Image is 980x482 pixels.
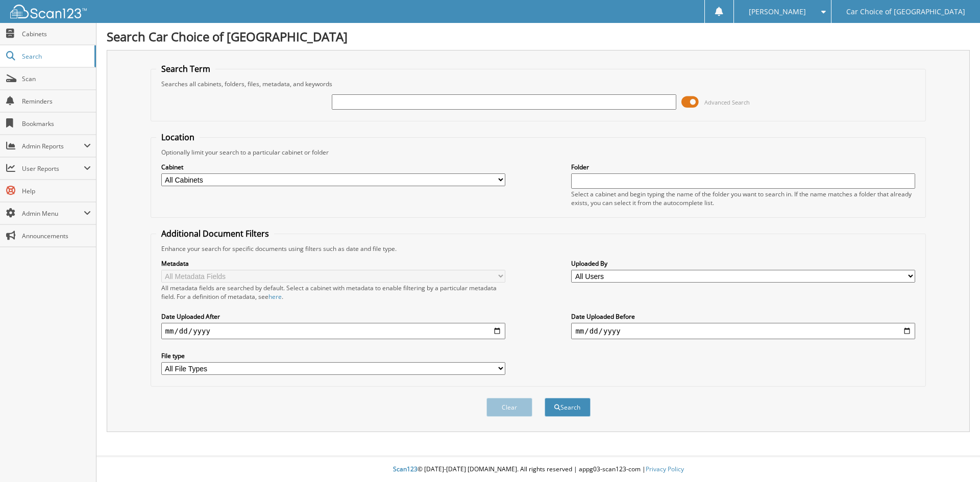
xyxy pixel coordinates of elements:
label: File type [161,351,505,360]
span: Help [22,187,91,195]
div: Select a cabinet and begin typing the name of the folder you want to search in. If the name match... [571,190,915,207]
div: Searches all cabinets, folders, files, metadata, and keywords [156,80,921,88]
span: Scan [22,74,91,83]
label: Cabinet [161,163,505,171]
legend: Additional Document Filters [156,228,274,239]
input: end [571,323,915,339]
label: Uploaded By [571,259,915,268]
label: Folder [571,163,915,171]
label: Date Uploaded Before [571,312,915,321]
span: Admin Reports [22,142,84,150]
span: Cabinets [22,30,91,38]
span: Announcements [22,232,91,240]
div: All metadata fields are searched by default. Select a cabinet with metadata to enable filtering b... [161,284,505,301]
legend: Location [156,132,200,143]
h1: Search Car Choice of [GEOGRAPHIC_DATA] [107,28,970,45]
input: start [161,323,505,339]
span: Car Choice of [GEOGRAPHIC_DATA] [846,9,965,15]
iframe: Chat Widget [929,433,980,482]
label: Metadata [161,259,505,268]
span: [PERSON_NAME] [749,9,806,15]
a: here [268,292,282,301]
div: © [DATE]-[DATE] [DOMAIN_NAME]. All rights reserved | appg03-scan123-com | [96,457,980,482]
label: Date Uploaded After [161,312,505,321]
span: Scan123 [393,465,418,473]
span: Bookmarks [22,119,91,128]
button: Clear [486,398,532,417]
div: Optionally limit your search to a particular cabinet or folder [156,148,921,157]
span: Search [22,52,89,61]
legend: Search Term [156,63,215,74]
span: Admin Menu [22,209,84,218]
img: scan123-logo-white.svg [10,5,87,18]
span: Advanced Search [704,98,750,106]
span: Reminders [22,97,91,106]
a: Privacy Policy [646,465,684,473]
button: Search [545,398,591,417]
span: User Reports [22,164,84,173]
div: Enhance your search for specific documents using filters such as date and file type. [156,244,921,253]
